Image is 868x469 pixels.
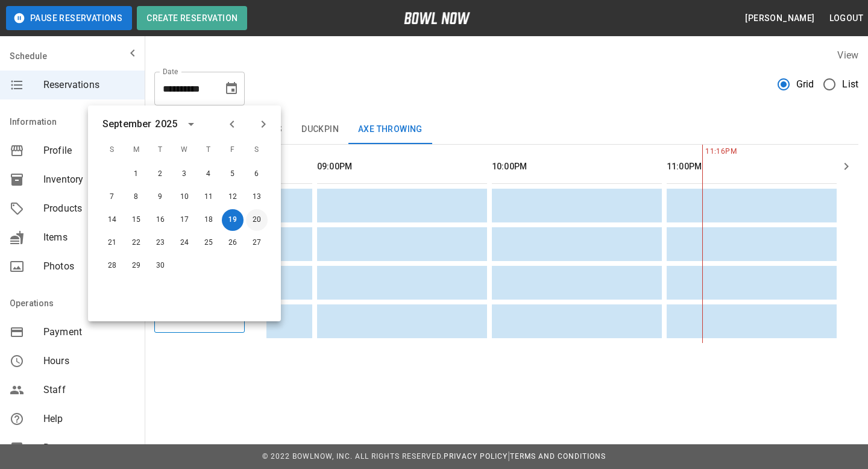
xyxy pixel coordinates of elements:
button: Sep 3, 2025 [174,163,195,185]
span: Items [43,230,135,245]
button: Next month [253,114,274,134]
button: Sep 9, 2025 [149,186,171,208]
button: Sep 2, 2025 [149,163,171,185]
span: T [198,138,219,162]
div: September [102,117,151,131]
button: Axe Throwing [348,115,432,144]
button: Sep 14, 2025 [101,209,123,231]
button: Create Reservation [137,6,247,30]
button: Sep 13, 2025 [246,186,268,208]
th: 09:00PM [317,150,487,184]
button: Sep 6, 2025 [246,163,268,185]
span: Inventory [43,172,135,187]
button: Sep 20, 2025 [246,209,268,231]
span: M [125,138,147,162]
span: Payment [43,325,135,339]
span: 11:16PM [702,146,705,158]
span: Products [43,201,135,216]
button: Sep 29, 2025 [125,255,147,277]
span: © 2022 BowlNow, Inc. All Rights Reserved. [262,452,444,461]
div: 2025 [155,117,177,131]
button: Sep 30, 2025 [149,255,171,277]
button: Previous month [222,114,242,134]
button: Sep 27, 2025 [246,232,268,254]
button: Sep 1, 2025 [125,163,147,185]
button: Sep 10, 2025 [174,186,195,208]
button: Sep 5, 2025 [222,163,244,185]
a: Terms and Conditions [510,452,606,461]
span: Help [43,412,135,426]
button: Sep 23, 2025 [149,232,171,254]
button: Sep 7, 2025 [101,186,123,208]
div: inventory tabs [154,115,858,144]
span: F [222,138,244,162]
button: calendar view is open, switch to year view [181,114,201,134]
button: Sep 28, 2025 [101,255,123,277]
label: View [837,49,858,61]
button: Sep 15, 2025 [125,209,147,231]
span: List [842,77,858,92]
button: Sep 19, 2025 [222,209,244,231]
button: Logout [825,7,868,30]
th: 11:00PM [667,150,837,184]
a: Privacy Policy [444,452,508,461]
button: Sep 22, 2025 [125,232,147,254]
button: Sep 8, 2025 [125,186,147,208]
button: Sep 26, 2025 [222,232,244,254]
span: S [101,138,123,162]
button: Choose date, selected date is Sep 19, 2025 [219,77,244,101]
button: Sep 4, 2025 [198,163,219,185]
button: Sep 11, 2025 [198,186,219,208]
button: Pause Reservations [6,6,132,30]
span: Photos [43,259,135,274]
button: Sep 25, 2025 [198,232,219,254]
span: Grid [796,77,814,92]
button: Sep 18, 2025 [198,209,219,231]
button: Sep 21, 2025 [101,232,123,254]
span: S [246,138,268,162]
span: W [174,138,195,162]
th: 10:00PM [492,150,662,184]
button: Sep 16, 2025 [149,209,171,231]
span: Profile [43,143,135,158]
span: T [149,138,171,162]
span: Hours [43,354,135,368]
button: Sep 24, 2025 [174,232,195,254]
span: Reservations [43,78,135,92]
img: logo [404,12,470,24]
span: Staff [43,383,135,397]
button: [PERSON_NAME] [740,7,819,30]
button: Duckpin [292,115,348,144]
button: Sep 17, 2025 [174,209,195,231]
button: Sep 12, 2025 [222,186,244,208]
span: Reports [43,441,135,455]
